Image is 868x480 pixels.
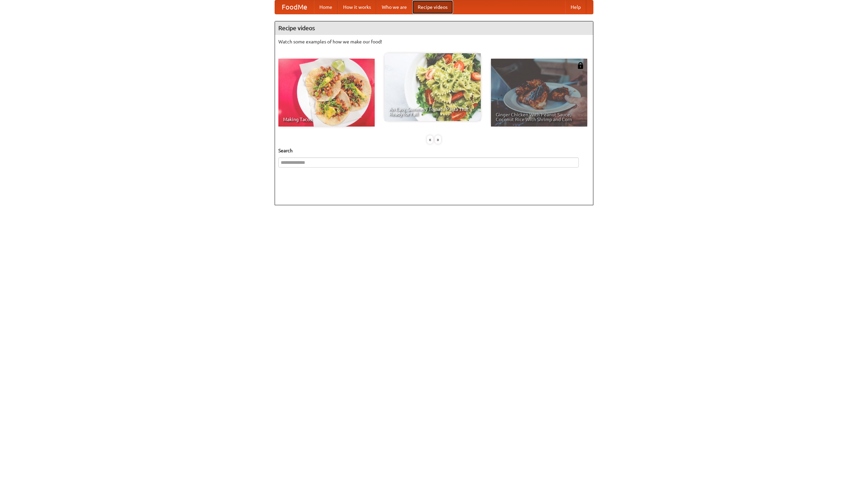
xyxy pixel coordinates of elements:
p: Watch some examples of how we make our food! [278,38,590,45]
h4: Recipe videos [275,21,593,35]
img: 483408.png [577,62,584,69]
a: Making Tacos [278,59,375,127]
div: « [427,135,433,144]
div: » [435,135,441,144]
a: An Easy, Summery Tomato Pasta That's Ready for Fall [384,53,481,121]
a: Who we are [376,0,412,14]
a: Help [565,0,586,14]
span: An Easy, Summery Tomato Pasta That's Ready for Fall [389,107,476,116]
a: FoodMe [275,0,314,14]
span: Making Tacos [283,117,370,122]
a: Recipe videos [412,0,453,14]
a: Home [314,0,338,14]
a: How it works [338,0,376,14]
h5: Search [278,147,590,154]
